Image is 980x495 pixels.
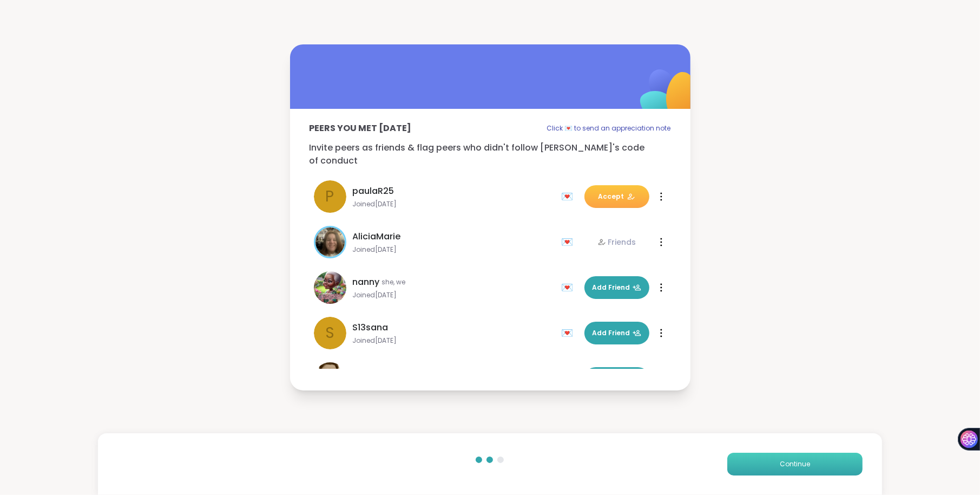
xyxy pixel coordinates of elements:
span: Hope25 [353,367,387,380]
span: she, we [382,278,406,286]
div: 💌 [562,324,578,342]
img: Hope25 [314,362,346,395]
span: Add Friend [593,328,641,338]
span: Add Friend [593,283,641,292]
button: Add Friend [584,322,649,344]
img: nanny [314,271,346,304]
button: Continue [727,453,863,476]
p: Click 💌 to send an appreciation note [547,122,671,135]
span: S [325,322,334,344]
img: AliciaMarie [315,227,345,257]
div: 💌 [562,188,578,205]
div: Friends [597,237,636,248]
span: Joined [DATE] [353,291,555,299]
p: Invite peers as friends & flag peers who didn't follow [PERSON_NAME]'s code of conduct [310,141,671,167]
span: paulaR25 [353,185,394,198]
span: p [326,185,334,208]
div: 💌 [562,279,578,296]
div: 💌 [562,233,578,251]
p: Peers you met [DATE] [310,122,412,135]
span: nanny [353,276,380,289]
span: Joined [DATE] [353,200,555,209]
span: Accept [598,192,635,201]
span: AliciaMarie [353,230,401,243]
img: ShareWell Logomark [615,41,722,149]
button: Accept [584,185,649,208]
span: S13sana [353,321,389,334]
span: Joined [DATE] [353,336,555,345]
span: Continue [780,459,810,469]
button: Add Friend [584,367,649,390]
button: Add Friend [584,276,649,299]
span: Joined [DATE] [353,245,555,254]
